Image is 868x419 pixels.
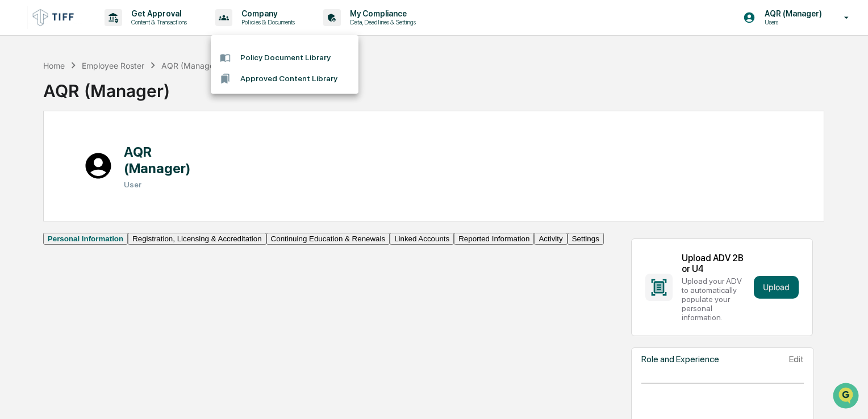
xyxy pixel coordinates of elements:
[641,354,719,364] div: Role and Experience
[567,233,604,245] button: Settings
[11,166,20,175] div: 🔎
[124,144,191,177] h1: AQR (Manager)
[193,90,207,104] button: Start new chat
[682,253,749,274] div: Upload ADV 2B or U4
[80,192,137,201] a: Powered byPylon
[11,87,32,107] img: 1746055101610-c473b297-6a78-478c-a979-82029cc54cd1
[754,276,799,299] button: Upload
[82,144,91,153] div: 🗄️
[43,72,220,101] div: AQR (Manager)
[113,192,137,201] span: Pylon
[232,18,301,26] p: Policies & Documents
[211,68,358,89] li: Approved Content Library
[390,233,454,245] button: Linked Accounts
[534,233,567,245] button: Activity
[756,9,828,18] p: AQR (Manager)
[832,382,862,412] iframe: Open customer support
[43,233,128,245] button: Personal Information
[94,143,141,154] span: Attestations
[43,61,65,70] div: Home
[7,160,76,181] a: 🔎Data Lookup
[122,9,193,18] p: Get Approval
[128,233,266,245] button: Registration, Licensing & Accreditation
[682,276,749,322] div: Upload your ADV to automatically populate your personal information.
[23,165,72,176] span: Data Lookup
[7,139,78,159] a: 🖐️Preclearance
[341,18,422,26] p: Data, Deadlines & Settings
[232,9,301,18] p: Company
[789,354,804,364] div: Edit
[161,61,220,70] div: AQR (Manager)
[39,87,186,98] div: Start new chat
[43,233,604,245] div: secondary tabs example
[266,233,390,245] button: Continuing Education & Renewals
[39,98,148,107] div: We're offline, we'll be back soon
[27,6,82,28] img: logo
[11,24,207,42] p: How can we help?
[211,47,358,68] li: Policy Document Library
[124,180,191,189] h3: User
[78,139,145,159] a: 🗄️Attestations
[756,18,828,26] p: Users
[11,144,20,153] div: 🖐️
[341,9,422,18] p: My Compliance
[454,233,534,245] button: Reported Information
[82,61,144,70] div: Employee Roster
[23,143,73,154] span: Preclearance
[122,18,193,26] p: Content & Transactions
